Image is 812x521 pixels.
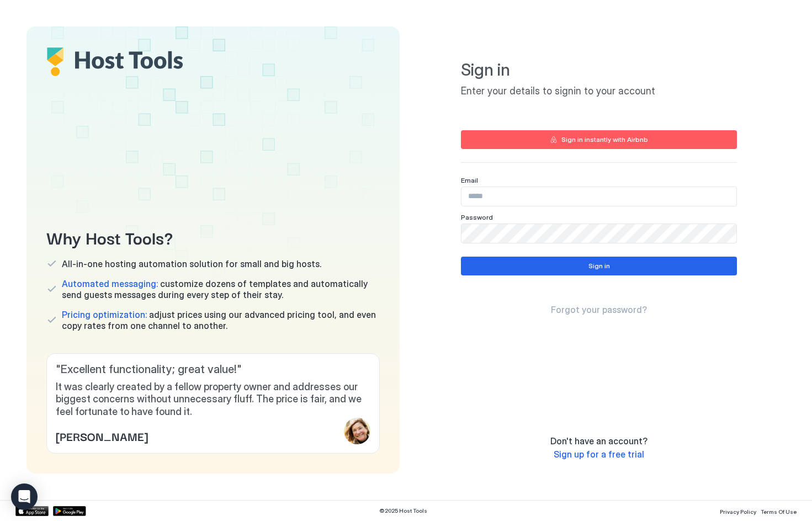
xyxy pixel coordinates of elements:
span: Sign in [461,60,737,81]
span: Automated messaging: [62,278,158,289]
span: [PERSON_NAME] [56,428,148,444]
span: Sign up for a free trial [554,449,644,460]
span: Terms Of Use [761,508,797,515]
span: customize dozens of templates and automatically send guests messages during every step of their s... [62,278,380,300]
div: Sign in [588,261,610,271]
span: Enter your details to signin to your account [461,85,737,98]
button: Sign in [461,257,737,275]
div: Sign in instantly with Airbnb [561,135,648,145]
span: Why Host Tools? [46,225,380,249]
span: Privacy Policy [720,508,756,515]
div: profile [344,418,370,444]
a: Google Play Store [53,506,86,516]
span: Email [461,176,478,184]
a: Forgot your password? [551,304,647,316]
button: Sign in instantly with Airbnb [461,130,737,149]
a: App Store [15,506,49,516]
input: Input Field [461,224,736,243]
span: All-in-one hosting automation solution for small and big hosts. [62,258,321,269]
span: Forgot your password? [551,304,647,315]
div: Open Intercom Messenger [11,483,38,510]
span: It was clearly created by a fellow property owner and addresses our biggest concerns without unne... [56,381,370,418]
span: Don't have an account? [550,435,648,446]
input: Input Field [461,187,736,206]
span: Password [461,213,493,221]
a: Sign up for a free trial [554,449,644,460]
a: Privacy Policy [720,505,756,517]
span: Pricing optimization: [62,309,147,320]
span: adjust prices using our advanced pricing tool, and even copy rates from one channel to another. [62,309,380,331]
span: © 2025 Host Tools [379,507,427,514]
a: Terms Of Use [761,505,797,517]
span: " Excellent functionality; great value! " [56,363,370,376]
